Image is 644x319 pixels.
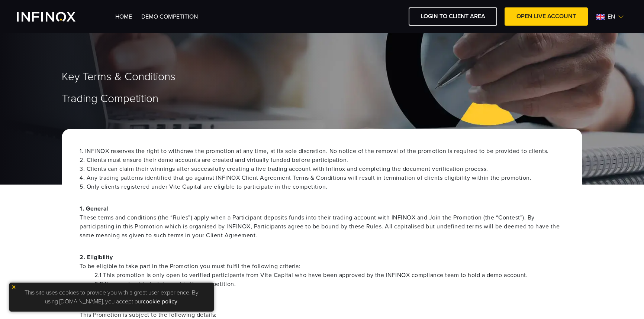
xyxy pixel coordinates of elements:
a: Demo Competition [141,13,198,20]
li: 2.1 This promotion is only open to verified participants from Vite Capital who have been approved... [94,271,564,280]
a: INFINOX Vite [17,12,93,22]
li: 2.2 You must opt-in to take part in the competition. [94,280,564,289]
a: cookie policy [143,298,177,305]
li: 4. Any trading patterns identified that go against INFINOX Client Agreement Terms & Conditions wi... [80,173,564,182]
h1: Trading Competition [62,93,582,105]
li: 1. INFINOX reserves the right to withdraw the promotion at any time, at its sole discretion. No n... [80,147,564,156]
a: OPEN LIVE ACCOUNT [505,7,588,26]
span: To be eligible to take part in the Promotion you must fulfil the following criteria: [80,262,564,271]
span: en [605,12,618,21]
li: 2. Clients must ensure their demo accounts are created and virtually funded before participation. [80,156,564,165]
img: yellow close icon [11,284,16,290]
li: 3. Clients can claim their winnings after successfully creating a live trading account with Infin... [80,165,564,173]
p: This site uses cookies to provide you with a great user experience. By using [DOMAIN_NAME], you a... [13,286,210,308]
span: Key Terms & Conditions [62,70,176,84]
p: 2. Eligibility [80,253,564,271]
a: LOGIN TO CLIENT AREA [409,7,497,26]
li: 5. Only clients registered under Vite Capital are eligible to participate in the competition. [80,182,564,191]
p: 1. General [80,204,564,240]
a: Home [115,13,132,20]
span: These terms and conditions (the “Rules”) apply when a Participant deposits funds into their tradi... [80,213,564,240]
